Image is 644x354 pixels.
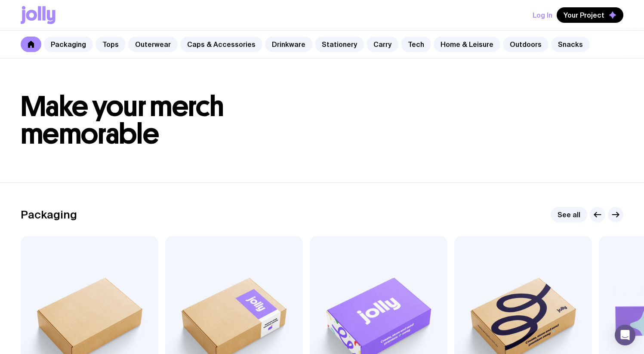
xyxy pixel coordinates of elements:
[401,37,431,52] a: Tech
[434,37,500,52] a: Home & Leisure
[128,37,178,52] a: Outerwear
[315,37,364,52] a: Stationery
[615,325,635,345] div: Open Intercom Messenger
[533,7,552,23] button: Log In
[21,208,77,221] h2: Packaging
[265,37,312,52] a: Drinkware
[21,89,224,151] span: Make your merch memorable
[180,37,262,52] a: Caps & Accessories
[551,37,590,52] a: Snacks
[367,37,398,52] a: Carry
[564,11,604,19] span: Your Project
[551,207,587,222] a: See all
[557,7,623,23] button: Your Project
[503,37,548,52] a: Outdoors
[96,37,126,52] a: Tops
[44,37,93,52] a: Packaging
